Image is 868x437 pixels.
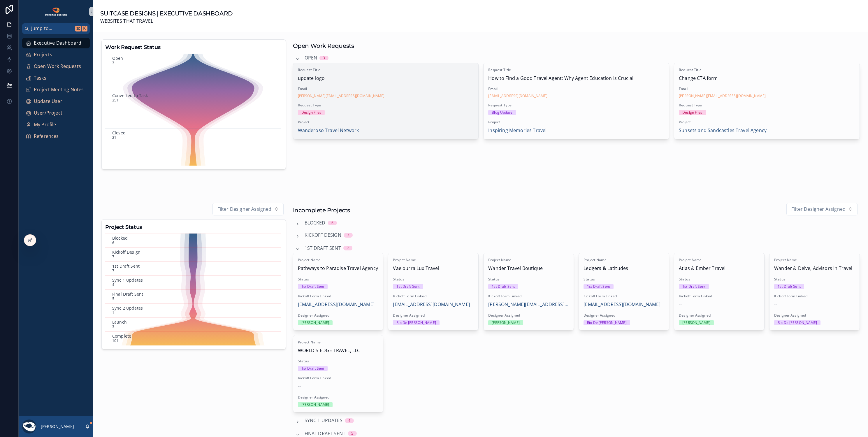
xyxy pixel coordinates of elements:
[351,431,353,436] div: 5
[488,258,569,262] span: Project Name
[331,221,333,225] div: 6
[19,34,93,149] div: scrollable content
[396,284,419,289] div: 1st Draft Sent
[679,68,855,72] span: Request Title
[584,301,660,308] span: [EMAIL_ADDRESS][DOMAIN_NAME]
[301,110,321,115] div: Design Files
[305,417,342,424] span: Sync 1 Updates
[100,9,233,17] h1: SUITCASE DESIGNS | EXECUTIVE DASHBOARD
[774,301,777,308] span: --
[41,424,74,429] p: [PERSON_NAME]
[298,75,474,82] span: update logo
[22,23,90,34] button: Jump to...K
[492,320,520,325] div: [PERSON_NAME]
[112,282,114,287] text: 4
[34,74,46,82] span: Tasks
[112,333,131,339] text: Complete
[112,338,118,343] text: 101
[298,313,379,318] span: Designer Assigned
[298,87,474,91] span: Email
[34,86,84,94] span: Project Meeting Notes
[393,313,474,318] span: Designer Assigned
[298,68,474,72] span: Request Title
[293,42,354,50] h1: Open Work Requests
[492,284,515,289] div: 1st Draft Sent
[488,265,569,272] span: Wander Travel Boutique
[112,305,143,311] text: Sync 2 Updates
[298,127,359,134] a: Wanderoso Travel Network
[34,39,81,47] span: Executive Dashboard
[298,103,474,108] span: Request Type
[298,395,379,400] span: Designer Assigned
[31,25,73,32] span: Jump to...
[298,265,379,272] span: Pathways to Paradise Travel Agency
[112,92,148,98] text: Converted to Task
[112,324,114,329] text: 3
[679,265,760,272] span: Atlas & Ember Travel
[112,291,143,297] text: Final Draft Sent
[82,26,87,31] span: K
[112,263,140,269] text: 1st Draft Sent
[34,109,62,117] span: User/Project
[492,110,512,115] div: Blog Update
[293,63,479,139] a: Request Titleupdate logoEmail[PERSON_NAME][EMAIL_ADDRESS][DOMAIN_NAME]Request TypeDesign FilesPro...
[301,320,329,325] div: [PERSON_NAME]
[348,418,350,423] div: 4
[305,54,317,62] span: Open
[679,301,682,308] span: --
[679,75,855,82] span: Change CTA form
[112,98,118,103] text: 351
[298,120,474,124] span: Project
[22,61,90,72] a: Open Work Requests
[488,301,569,308] a: [PERSON_NAME][EMAIL_ADDRESS][DOMAIN_NAME]
[298,301,375,308] a: [EMAIL_ADDRESS][DOMAIN_NAME]
[112,135,116,140] text: 21
[682,284,705,289] div: 1st Draft Sent
[584,265,664,272] span: Ledgers & Latitudes
[774,313,855,318] span: Designer Assigned
[393,277,474,282] span: Status
[105,43,282,51] h3: Work Request Status
[105,223,282,231] h3: Project Status
[778,320,817,325] div: Rio De [PERSON_NAME]
[112,268,114,273] text: 7
[679,127,767,134] a: Sunsets and Sandcastles Travel Agency
[112,277,143,283] text: Sync 1 Updates
[301,402,329,407] div: [PERSON_NAME]
[347,233,349,238] div: 7
[488,103,664,108] span: Request Type
[579,253,669,330] a: Project NameLedgers & LatitudesStatus1st Draft SentKickoff Form Linked[EMAIL_ADDRESS][DOMAIN_NAME...
[298,294,379,299] span: Kickoff Form Linked
[44,7,68,16] img: App logo
[34,51,52,59] span: Projects
[587,320,626,325] div: Rio De [PERSON_NAME]
[34,133,59,140] span: References
[293,335,384,412] a: Project NameWORLD'S EDGE TRAVEL, LLCStatus1st Draft SentKickoff Form Linked--Designer Assigned[PE...
[112,240,114,245] text: 6
[488,75,664,82] span: How to Find a Good Travel Agent: Why Agent Education is Crucial
[396,320,436,325] div: Rio De [PERSON_NAME]
[22,131,90,142] a: References
[587,284,610,289] div: 1st Draft Sent
[100,17,233,25] span: WEBSITES THAT TRAVEL
[298,277,379,282] span: Status
[774,294,855,299] span: Kickoff Form Linked
[112,60,114,65] text: 3
[112,235,128,241] text: Blocked
[488,277,569,282] span: Status
[393,301,470,308] a: [EMAIL_ADDRESS][DOMAIN_NAME]
[298,347,379,354] span: WORLD'S EDGE TRAVEL, LLC
[22,85,90,95] a: Project Meeting Notes
[34,98,62,105] span: Update User
[679,294,760,299] span: Kickoff Form Linked
[488,313,569,318] span: Designer Assigned
[22,96,90,107] a: Update User
[22,50,90,60] a: Projects
[298,258,379,262] span: Project Name
[301,284,324,289] div: 1st Draft Sent
[488,127,547,134] span: Inspiring Memories Travel
[679,277,760,282] span: Status
[323,56,325,60] div: 3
